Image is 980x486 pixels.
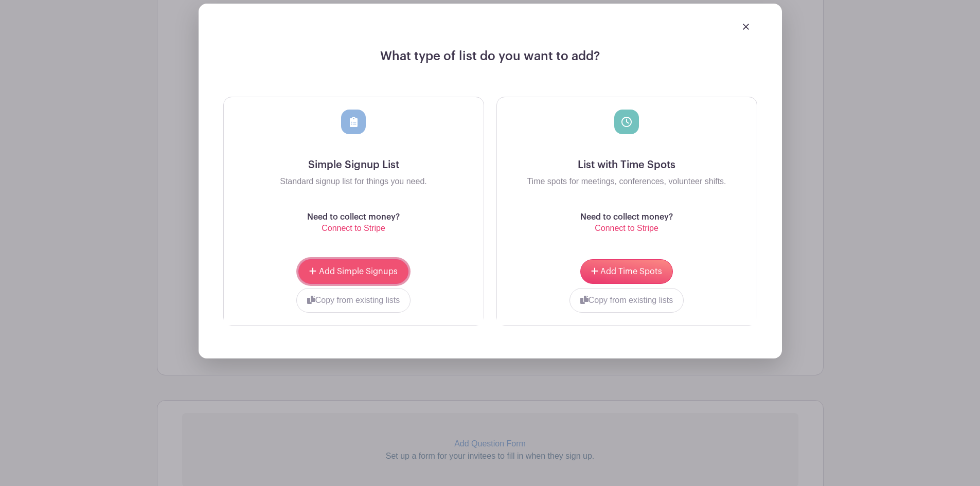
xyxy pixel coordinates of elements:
[223,49,757,72] h4: What type of list do you want to add?
[307,222,400,235] p: Connect to Stripe
[580,212,673,235] a: Need to collect money? Connect to Stripe
[319,267,398,276] span: Add Simple Signups
[580,212,673,222] h6: Need to collect money?
[600,267,662,276] span: Add Time Spots
[505,175,749,188] p: Time spots for meetings, conferences, volunteer shifts.
[232,159,475,171] h5: Simple Signup List
[505,159,749,171] h5: List with Time Spots
[307,212,400,235] a: Need to collect money? Connect to Stripe
[232,175,475,188] p: Standard signup list for things you need.
[580,259,673,284] button: Add Time Spots
[307,212,400,222] h6: Need to collect money?
[743,24,749,30] img: close_button-5f87c8562297e5c2d7936805f587ecaba9071eb48480494691a3f1689db116b3.svg
[580,222,673,235] p: Connect to Stripe
[569,288,684,313] button: Copy from existing lists
[298,259,408,284] button: Add Simple Signups
[296,288,411,313] button: Copy from existing lists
